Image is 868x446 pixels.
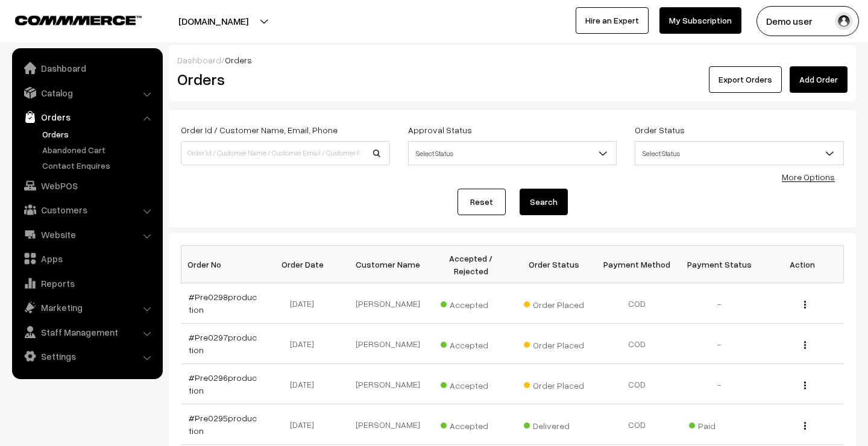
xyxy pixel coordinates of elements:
[15,345,159,367] a: Settings
[264,246,347,283] th: Order Date
[441,416,501,432] span: Accepted
[177,55,221,65] a: Dashboard
[15,12,121,27] a: COMMMERCE
[177,70,389,89] h2: Orders
[15,106,159,128] a: Orders
[408,124,472,136] label: Approval Status
[804,301,806,309] img: Menu
[39,159,159,172] a: Contact Enquires
[512,246,595,283] th: Order Status
[408,141,617,165] span: Select Status
[804,341,806,349] img: Menu
[15,57,159,79] a: Dashboard
[595,246,678,283] th: Payment Method
[264,364,347,404] td: [DATE]
[595,364,678,404] td: COD
[181,141,390,165] input: Order Id / Customer Name / Customer Email / Customer Phone
[430,246,512,283] th: Accepted / Rejected
[39,143,159,156] a: Abandoned Cart
[782,172,835,182] a: More Options
[189,292,257,315] a: #Pre0298production
[181,124,338,136] label: Order Id / Customer Name, Email, Phone
[761,246,843,283] th: Action
[189,372,257,395] a: #Pre0296production
[756,6,859,36] button: Demo user
[15,175,159,196] a: WebPOS
[15,248,159,269] a: Apps
[595,324,678,364] td: COD
[659,7,741,34] a: My Subscription
[136,6,291,36] button: [DOMAIN_NAME]
[804,422,806,430] img: Menu
[264,404,347,445] td: [DATE]
[347,404,429,445] td: [PERSON_NAME]
[524,295,584,311] span: Order Placed
[15,272,159,294] a: Reports
[689,416,749,432] span: Paid
[15,321,159,343] a: Staff Management
[189,332,257,355] a: #Pre0297production
[15,82,159,104] a: Catalog
[595,404,678,445] td: COD
[576,7,649,34] a: Hire an Expert
[524,376,584,392] span: Order Placed
[264,324,347,364] td: [DATE]
[441,295,501,311] span: Accepted
[177,54,848,66] div: /
[678,283,761,324] td: -
[709,66,782,93] button: Export Orders
[520,189,568,215] button: Search
[524,416,584,432] span: Delivered
[524,336,584,351] span: Order Placed
[15,224,159,245] a: Website
[39,128,159,140] a: Orders
[347,324,429,364] td: [PERSON_NAME]
[347,364,429,404] td: [PERSON_NAME]
[678,246,761,283] th: Payment Status
[441,336,501,351] span: Accepted
[678,324,761,364] td: -
[678,364,761,404] td: -
[458,189,506,215] a: Reset
[835,12,853,30] img: user
[790,66,848,93] a: Add Order
[15,297,159,318] a: Marketing
[181,246,264,283] th: Order No
[635,141,844,165] span: Select Status
[264,283,347,324] td: [DATE]
[804,382,806,389] img: Menu
[15,16,142,25] img: COMMMERCE
[441,376,501,392] span: Accepted
[635,124,685,136] label: Order Status
[347,283,429,324] td: [PERSON_NAME]
[225,55,252,65] span: Orders
[189,413,257,436] a: #Pre0295production
[15,199,159,221] a: Customers
[635,143,843,164] span: Select Status
[595,283,678,324] td: COD
[347,246,429,283] th: Customer Name
[409,143,617,164] span: Select Status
